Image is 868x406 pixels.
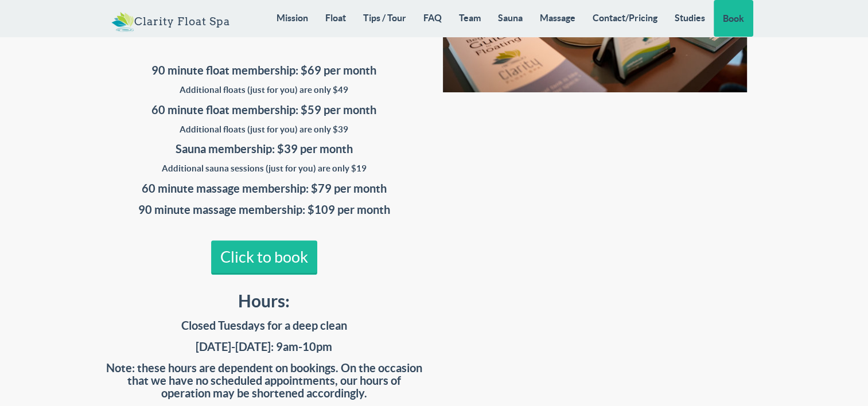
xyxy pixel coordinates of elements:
a: Click to book [211,240,317,275]
h4: 90 minute massage membership: $109 per month [103,204,426,216]
h4: 60 minute massage membership: $79 per month [103,182,426,195]
h4: 90 minute float membership: $69 per month [103,64,426,77]
h5: Additional sauna sessions (just for you) are only $19 [103,164,426,174]
h4: 60 minute float membership: $59 per month [103,104,426,116]
h4: Sauna membership: $39 per month [103,143,426,155]
h4: Note: these hours are dependent on bookings. On the occasion that we have no scheduled appointmen... [103,362,426,400]
h4: [DATE]-[DATE]: 9am-10pm [103,341,426,353]
h3: Hours: [103,292,426,311]
h5: Additional floats (just for you) are only $39 [103,125,426,135]
h4: Closed Tuesdays for a deep clean [103,319,426,332]
h5: Additional floats (just for you) are only $49 [103,85,426,95]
